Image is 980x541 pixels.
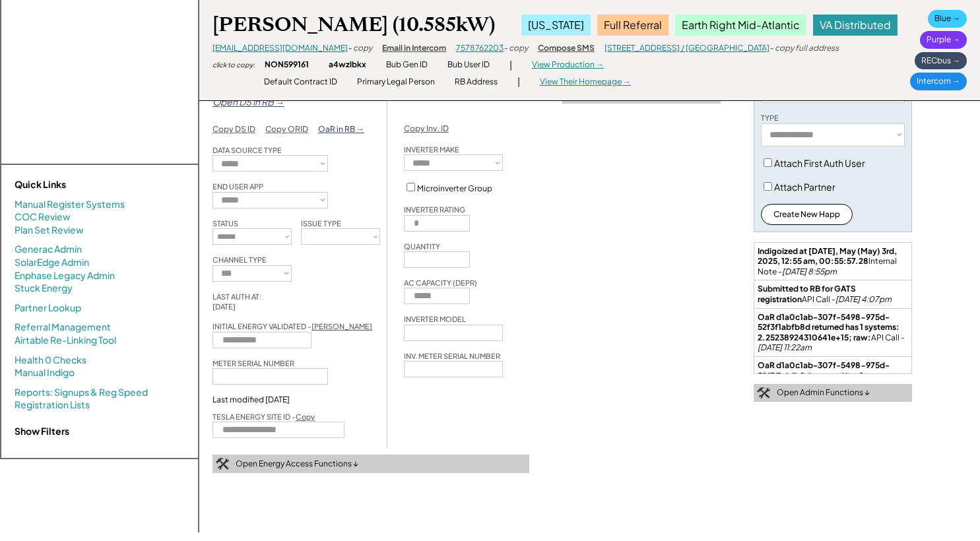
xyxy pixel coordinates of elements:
img: tool-icon.png [757,387,770,399]
a: Health 0 Checks [15,354,86,367]
a: Registration Lists [15,398,90,412]
strong: Submitted to RB for GATS registration [758,284,857,304]
div: DATA SOURCE TYPE [212,145,282,155]
div: INVERTER MODEL [404,314,466,324]
div: CHANNEL TYPE [212,255,267,265]
div: VA Distributed [813,15,898,36]
strong: OaR d1a0c1ab-307f-5498-975d-52f3f1abfb8d returned has 1 systems: 2.25238924310641e+15; raw: [758,360,901,391]
div: View Production → [532,59,604,71]
a: Stuck Energy [15,282,73,295]
div: INV. METER SERIAL NUMBER [404,351,500,361]
div: Purple → [920,31,967,49]
a: Enphase Legacy Admin [15,269,115,282]
div: Last modified [DATE] [212,395,290,405]
div: Compose SMS [538,43,595,54]
div: Quick Links [15,178,147,191]
button: Create New Happ [761,204,853,225]
div: - copy [348,43,372,54]
div: API Call - [758,284,908,304]
div: - copy full address [769,43,839,54]
div: AC CAPACITY (DEPR) [404,278,477,288]
div: METER SERIAL NUMBER [212,358,294,368]
div: STATUS [212,218,238,228]
em: [DATE] 4:07pm [835,294,892,304]
u: Copy [296,412,315,421]
a: 7578762203 [456,43,504,53]
em: [DATE] 8:55pm [782,267,837,276]
a: COC Review [15,210,71,224]
div: Bub User ID [447,59,490,71]
a: Partner Lookup [15,302,81,315]
div: NON599161 [265,59,309,71]
strong: Show Filters [15,425,69,437]
div: OaR in RB → [318,124,364,135]
div: Earth Right Mid-Atlantic [675,15,806,36]
u: [PERSON_NAME] [311,322,372,331]
div: INITIAL ENERGY VALIDATED - [212,321,372,331]
div: Full Referral [597,15,669,36]
div: - copy [504,43,528,54]
strong: OaR d1a0c1ab-307f-5498-975d-52f3f1abfb8d returned has 1 systems: 2.25238924310641e+15; raw: [758,312,901,342]
div: | [509,59,512,72]
div: Blue → [928,10,967,28]
label: Attach First Auth User [774,157,865,169]
div: a4wzlbkx [329,59,366,71]
label: Microinverter Group [417,183,492,193]
strong: Indigoized at [DATE], May (May) 3rd, 2025, 12:55 am, 00:55:57.28 [758,246,898,267]
div: LAST AUTH AT: [DATE] [212,292,292,312]
div: RECbus → [915,52,967,70]
a: Referral Management [15,321,111,334]
div: Copy DS ID [212,124,255,135]
div: | [517,75,520,88]
div: Copy ORID [265,124,308,135]
div: API Call - [758,312,908,353]
div: Default Contract ID [264,77,337,88]
div: click to copy: [212,60,255,69]
div: API Call - [758,360,908,401]
div: Intercom → [910,73,967,90]
div: ISSUE TYPE [301,218,341,228]
div: Internal Note - [758,246,908,277]
div: Copy Inv. ID [404,123,449,135]
a: Manual Register Systems [15,198,125,211]
div: Bub Gen ID [386,59,428,71]
em: Open DS in RB → [212,96,284,108]
a: [EMAIL_ADDRESS][DOMAIN_NAME] [212,43,348,53]
div: END USER APP [212,181,263,191]
div: [PERSON_NAME] (10.585kW) [212,12,495,38]
a: SolarEdge Admin [15,256,89,269]
div: RB Address [455,77,498,88]
div: [US_STATE] [521,15,591,36]
div: Open Admin Functions ↓ [777,387,870,398]
div: INVERTER RATING [404,205,465,214]
a: Reports: Signups & Reg Speed [15,386,148,399]
a: Plan Set Review [15,224,84,237]
div: QUANTITY [404,241,440,251]
div: Email in Intercom [382,43,446,54]
div: Open Energy Access Functions ↓ [236,459,358,470]
div: TESLA ENERGY SITE ID - [212,412,315,422]
em: [DATE] 11:22am [758,342,812,352]
label: Attach Partner [774,181,835,193]
a: [STREET_ADDRESS] / [GEOGRAPHIC_DATA] [604,43,769,53]
div: View Their Homepage → [540,77,631,88]
div: INVERTER MAKE [404,144,459,154]
img: tool-icon.png [216,458,229,470]
div: Primary Legal Person [357,77,435,88]
a: Generac Admin [15,243,82,256]
a: Airtable Re-Linking Tool [15,334,116,347]
div: TYPE [761,113,779,123]
a: Manual Indigo [15,366,75,379]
